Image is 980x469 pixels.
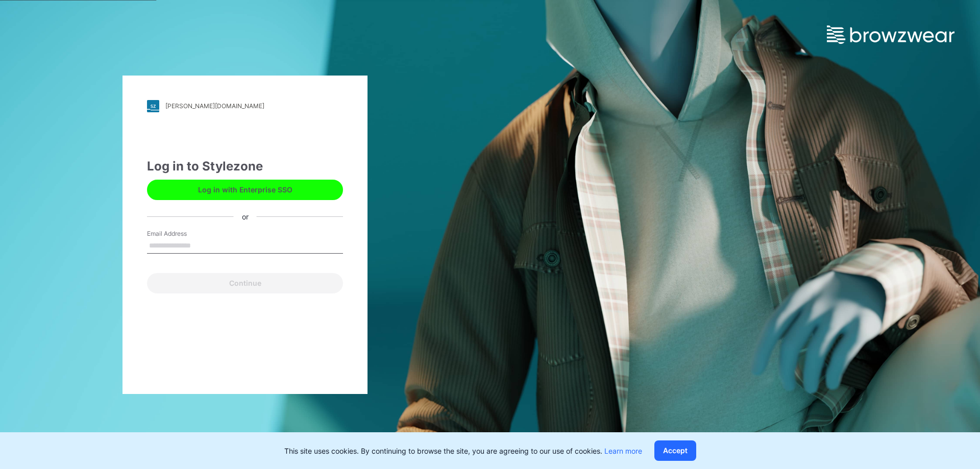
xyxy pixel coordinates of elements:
[234,211,257,222] div: or
[147,229,218,238] label: Email Address
[147,100,159,112] img: stylezone-logo.562084cfcfab977791bfbf7441f1a819.svg
[147,100,343,112] a: [PERSON_NAME][DOMAIN_NAME]
[165,102,264,110] div: [PERSON_NAME][DOMAIN_NAME]
[654,440,696,461] button: Accept
[147,157,343,176] div: Log in to Stylezone
[147,180,343,200] button: Log in with Enterprise SSO
[827,26,954,44] img: browzwear-logo.e42bd6dac1945053ebaf764b6aa21510.svg
[284,446,642,456] p: This site uses cookies. By continuing to browse the site, you are agreeing to our use of cookies.
[604,447,642,455] a: Learn more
